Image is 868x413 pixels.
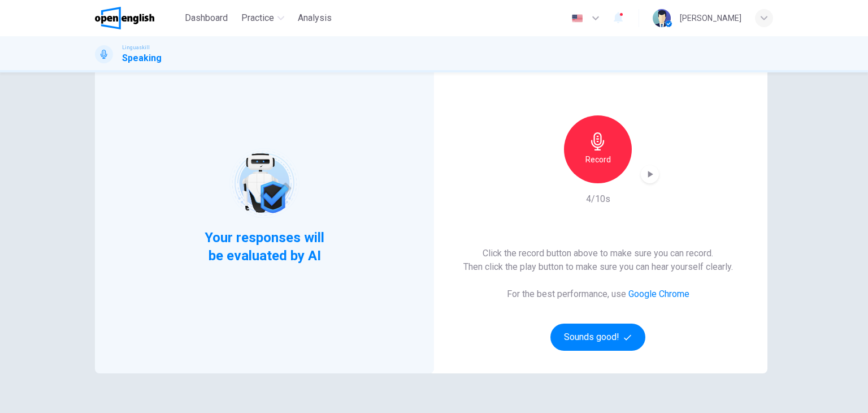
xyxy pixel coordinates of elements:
[180,8,232,28] button: Dashboard
[680,11,741,25] div: [PERSON_NAME]
[564,115,632,183] button: Record
[585,153,611,166] h6: Record
[237,8,289,28] button: Practice
[122,44,150,51] span: Linguaskill
[185,11,228,25] span: Dashboard
[586,192,610,206] h6: 4/10s
[550,324,645,351] button: Sounds good!
[228,147,300,219] img: robot icon
[122,51,162,65] h1: Speaking
[653,9,671,27] img: Profile picture
[628,289,689,299] a: Google Chrome
[570,14,584,23] img: en
[241,11,274,25] span: Practice
[463,247,733,274] h6: Click the record button above to make sure you can record. Then click the play button to make sur...
[95,7,180,29] a: OpenEnglish logo
[298,11,332,25] span: Analysis
[196,229,333,265] span: Your responses will be evaluated by AI
[95,7,154,29] img: OpenEnglish logo
[507,287,689,301] h6: For the best performance, use
[293,8,336,28] button: Analysis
